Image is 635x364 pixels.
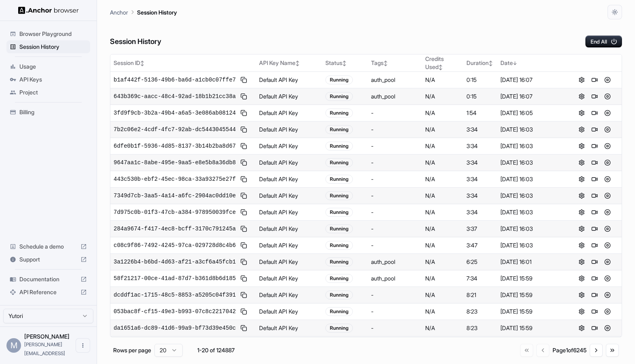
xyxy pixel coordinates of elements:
td: Default API Key [256,254,322,270]
div: N/A [425,192,460,200]
div: - [371,208,419,216]
div: 0:15 [466,92,494,100]
span: Miki Pokryvailo [24,333,70,340]
div: N/A [425,258,460,266]
span: 9647aa1c-8abe-495e-9aa5-e8e5b8a36db8 [114,159,236,167]
span: ↕ [489,60,493,66]
div: N/A [425,308,460,316]
td: Default API Key [256,155,322,171]
div: 3:47 [466,241,494,249]
div: N/A [425,76,460,84]
td: Default API Key [256,303,322,320]
div: Date [500,59,565,67]
div: [DATE] 15:59 [500,274,565,282]
div: Browser Playground [6,27,90,40]
div: Credits Used [425,55,460,71]
div: - [371,225,419,233]
div: Running [325,274,353,283]
div: Page 1 of 6245 [553,346,586,354]
div: [DATE] 16:03 [500,142,565,150]
td: Default API Key [256,204,322,221]
div: Project [6,86,90,99]
td: Default API Key [256,171,322,188]
div: 1-20 of 124887 [196,346,236,354]
span: ↕ [140,60,144,66]
div: Running [325,125,353,134]
span: c08c9f86-7492-4245-97ca-029728d8c4b6 [114,241,236,249]
div: Running [325,109,353,117]
h6: Session History [110,36,161,48]
div: 8:21 [466,291,494,299]
div: 8:23 [466,308,494,316]
td: Default API Key [256,105,322,121]
div: [DATE] 16:03 [500,225,565,233]
span: dcddf1ac-1715-48c5-8853-a5205c04f391 [114,291,236,299]
div: - [371,308,419,316]
div: - [371,175,419,183]
span: 053bac8f-cf15-49e3-b993-07c8c2217042 [114,308,236,316]
div: Running [325,75,353,84]
div: [DATE] 16:03 [500,208,565,216]
div: [DATE] 16:07 [500,76,565,84]
span: Schedule a demo [19,243,77,251]
td: Default API Key [256,221,322,237]
div: Running [325,257,353,266]
span: Browser Playground [19,30,87,38]
div: auth_pool [371,92,395,100]
span: ↓ [513,60,517,66]
div: N/A [425,324,460,332]
nav: breadcrumb [110,8,177,17]
div: N/A [425,159,460,167]
span: Project [19,88,87,96]
div: API Keys [6,73,90,86]
span: Usage [19,63,87,71]
img: Anchor Logo [18,6,79,14]
div: - [371,192,419,200]
div: N/A [425,92,460,100]
td: Default API Key [256,72,322,88]
span: miki@yutori.ai [24,341,65,356]
div: Running [325,241,353,250]
span: b1af442f-5136-49b6-ba6d-a1cb0c07ffe7 [114,76,236,84]
span: ↕ [295,60,300,66]
span: API Keys [19,75,87,84]
div: [DATE] 16:03 [500,175,565,183]
p: Session History [137,8,177,17]
p: Rows per page [113,346,151,354]
div: 7:34 [466,274,494,282]
div: Running [325,291,353,299]
span: ↕ [342,60,346,66]
div: [DATE] 15:59 [500,324,565,332]
div: Running [325,92,353,101]
div: 3:34 [466,159,494,167]
div: Running [325,307,353,316]
div: - [371,109,419,117]
div: Documentation [6,273,90,286]
div: Billing [6,106,90,119]
span: Support [19,255,77,264]
td: Default API Key [256,88,322,105]
span: Documentation [19,275,77,283]
div: N/A [425,241,460,249]
td: Default API Key [256,270,322,287]
span: 6dfe0b1f-5936-4d85-8137-3b14b2ba8d67 [114,142,236,150]
td: Default API Key [256,237,322,254]
td: Default API Key [256,121,322,138]
div: [DATE] 15:59 [500,291,565,299]
div: 3:34 [466,126,494,134]
div: auth_pool [371,274,395,282]
div: [DATE] 16:03 [500,126,565,134]
span: Session History [19,43,87,51]
div: Running [325,191,353,200]
div: Status [325,59,365,67]
div: 3:34 [466,192,494,200]
div: 1:54 [466,109,494,117]
div: 3:37 [466,225,494,233]
div: [DATE] 16:01 [500,258,565,266]
span: ↕ [384,60,388,66]
div: 3:34 [466,175,494,183]
div: Running [325,224,353,233]
div: - [371,241,419,249]
span: 443c530b-ebf2-45ec-98ca-33a93275e27f [114,175,236,183]
div: [DATE] 16:03 [500,192,565,200]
